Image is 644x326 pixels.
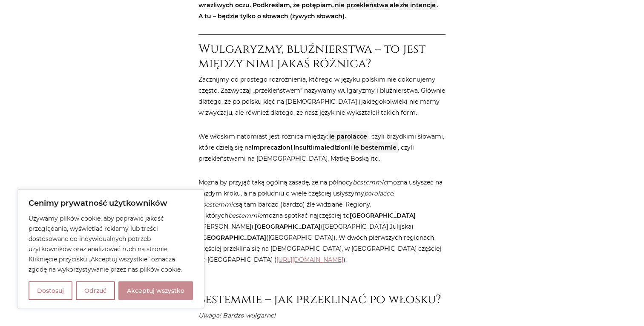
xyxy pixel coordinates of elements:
[198,278,446,306] h2: Bestemmie – jak przeklinać po włosku?
[118,281,193,300] button: Akceptuj wszystko
[200,234,266,241] strong: [GEOGRAPHIC_DATA]
[198,312,276,319] em: Uwaga! Bardzo wulgarne!
[76,281,115,300] button: Odrzuć
[350,212,416,219] strong: [GEOGRAPHIC_DATA]
[198,177,446,265] p: Można by przyjąć taką ogólną zasadę, że na północy można usłyszeć na każdym kroku, a na południu ...
[198,42,446,71] h2: Wulgaryzmy, bluźnierstwa – to jest między nimi jakaś różnica?
[29,213,193,275] p: Używamy plików cookie, aby poprawić jakość przeglądania, wyświetlać reklamy lub treści dostosowan...
[293,144,313,151] strong: insulti
[276,256,343,264] a: [URL][DOMAIN_NAME]
[29,281,72,300] button: Dostosuj
[255,223,321,230] strong: [GEOGRAPHIC_DATA]
[228,212,262,219] em: bestemmie
[354,144,397,151] strong: le bestemmie
[364,190,393,197] em: parolacce
[29,198,193,208] p: Cenimy prywatność użytkowników
[353,179,387,186] em: bestemmie
[198,74,446,118] p: Zacznijmy od prostego rozróżnienia, którego w języku polskim nie dokonujemy często. Zazwyczaj „pr...
[198,131,446,164] p: We włoskim natomiast jest różnica między: , czyli brzydkimi słowami, które dzielą się na , i i , ...
[252,144,292,151] strong: imprecazioni
[329,133,367,140] strong: le parolacce
[202,201,236,208] em: bestemmie
[314,144,351,151] strong: maledizioni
